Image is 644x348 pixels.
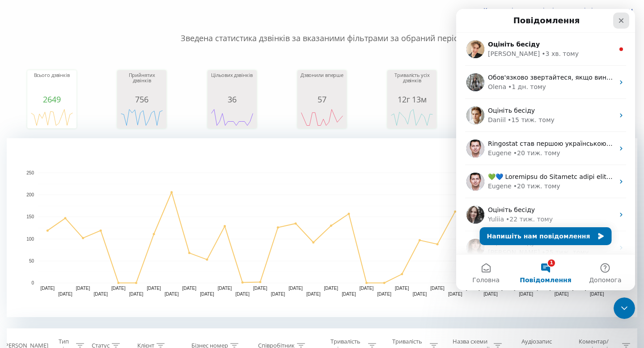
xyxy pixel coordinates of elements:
div: Тривалість усіх дзвінків [390,72,434,95]
text: 0 [31,280,34,285]
text: [DATE] [448,292,462,297]
text: [DATE] [377,292,391,297]
iframe: Intercom live chat [456,9,635,290]
div: 36 [210,95,254,104]
div: • 25 тиж. тому [85,239,132,248]
div: Yuliia [32,206,48,215]
div: 57 [300,95,344,104]
div: Всього дзвінків [30,72,74,95]
text: [DATE] [430,286,445,291]
div: Дзвонили вперше [300,72,344,95]
div: Olena [32,73,50,83]
svg: A chart. [210,104,254,131]
img: Profile image for Yuliia [10,197,28,215]
div: • 15 тиж. тому [51,106,98,116]
text: [DATE] [129,292,144,297]
svg: A chart. [390,104,434,131]
text: [DATE] [147,286,161,291]
text: [DATE] [413,292,427,297]
text: [DATE] [306,292,321,297]
div: • 22 тиж. тому [50,206,97,215]
div: Eugene [32,140,55,149]
text: [DATE] [483,292,498,297]
img: Profile image for Eugene [10,164,28,182]
button: Напишіть нам повідомлення [24,218,156,236]
span: Оцініть бесіду [32,197,79,204]
iframe: Intercom live chat [614,297,635,319]
text: [DATE] [235,292,250,297]
text: [DATE] [360,286,374,291]
text: [DATE] [342,292,356,297]
text: [DATE] [519,292,533,297]
div: 2649 [30,95,74,104]
text: 150 [26,215,34,220]
img: Profile image for Olga [10,230,28,248]
div: • 20 тиж. тому [57,140,104,149]
span: Повідомлення [64,268,115,274]
text: 200 [26,192,34,197]
span: Допомога [133,268,165,274]
p: Зведена статистика дзвінків за вказаними фільтрами за обраний період [7,15,637,44]
text: [DATE] [111,286,126,291]
text: [DATE] [76,286,90,291]
text: [DATE] [93,292,108,297]
text: [DATE] [165,292,179,297]
text: [DATE] [324,286,339,291]
div: 756 [119,95,164,104]
div: Прийнятих дзвінків [119,72,164,95]
a: Коли дані можуть відрізнятися вiд інших систем [483,6,637,14]
text: [DATE] [288,286,303,291]
text: [DATE] [218,286,232,291]
text: [DATE] [200,292,214,297]
text: [DATE] [395,286,409,291]
text: 50 [29,259,34,263]
img: Profile image for Eugene [10,131,28,149]
button: Повідомлення [59,246,119,281]
div: • 1 дн. тому [52,73,90,83]
div: Цільових дзвінків [210,72,254,95]
button: Допомога [119,246,179,281]
img: Profile image for Daniil [10,98,28,115]
span: Оцініть бесіду [32,98,79,105]
text: [DATE] [590,292,604,297]
svg: A chart. [119,104,164,131]
text: [DATE] [271,292,285,297]
text: [DATE] [41,286,55,291]
svg: A chart. [30,104,74,131]
svg: A chart. [7,138,637,317]
div: 12г 13м [390,95,434,104]
div: • 20 тиж. тому [57,173,104,182]
text: 100 [26,237,34,242]
div: Eugene [32,173,55,182]
svg: A chart. [300,104,344,131]
div: Daniil [32,106,50,116]
span: Головна [16,268,43,274]
text: 250 [26,170,34,175]
text: [DATE] [555,292,569,297]
div: [PERSON_NAME] [32,239,84,248]
text: [DATE] [58,292,72,297]
text: [DATE] [253,286,267,291]
text: [DATE] [182,286,197,291]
